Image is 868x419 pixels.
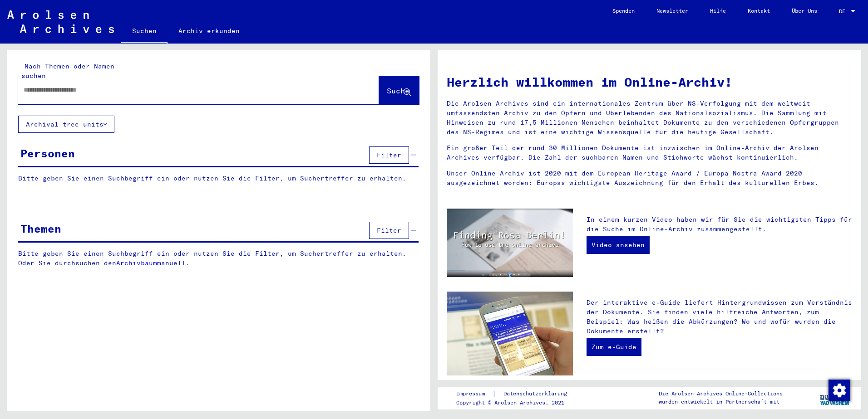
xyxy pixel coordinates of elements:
[447,99,852,137] p: Die Arolsen Archives sind ein internationales Zentrum über NS-Verfolgung mit dem weltweit umfasse...
[456,399,578,407] p: Copyright © Arolsen Archives, 2021
[387,86,409,95] span: Suche
[369,222,409,239] button: Filter
[587,338,641,356] a: Zum e-Guide
[659,398,783,406] p: wurden entwickelt in Partnerschaft mit
[818,386,852,409] img: yv_logo.png
[447,292,573,375] img: eguide.jpg
[496,389,578,399] a: Datenschutzerklärung
[121,20,168,44] a: Suchen
[587,236,650,254] a: Video ansehen
[379,76,419,104] button: Suche
[18,174,419,183] p: Bitte geben Sie einen Suchbegriff ein oder nutzen Sie die Filter, um Suchertreffer zu erhalten.
[18,116,114,133] button: Archival tree units
[447,73,852,92] h1: Herzlich willkommen im Online-Archiv!
[116,259,157,267] a: Archivbaum
[21,62,114,80] mat-label: Nach Themen oder Namen suchen
[829,380,850,401] img: Zustimmung ändern
[377,226,401,234] span: Filter
[7,10,114,33] img: Arolsen_neg.svg
[377,151,401,159] span: Filter
[168,20,251,42] a: Archiv erkunden
[447,143,852,162] p: Ein großer Teil der rund 30 Millionen Dokumente ist inzwischen im Online-Archiv der Arolsen Archi...
[659,390,783,398] p: Die Arolsen Archives Online-Collections
[839,8,849,15] span: DE
[587,215,852,234] p: In einem kurzen Video haben wir für Sie die wichtigsten Tipps für die Suche im Online-Archiv zusa...
[456,389,492,399] a: Impressum
[447,169,852,188] p: Unser Online-Archiv ist 2020 mit dem European Heritage Award / Europa Nostra Award 2020 ausgezeic...
[369,146,409,164] button: Filter
[20,220,61,237] div: Themen
[18,249,419,268] p: Bitte geben Sie einen Suchbegriff ein oder nutzen Sie die Filter, um Suchertreffer zu erhalten. O...
[587,298,852,336] p: Der interaktive e-Guide liefert Hintergrundwissen zum Verständnis der Dokumente. Sie finden viele...
[20,145,75,161] div: Personen
[456,389,578,399] div: |
[447,209,573,277] img: video.jpg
